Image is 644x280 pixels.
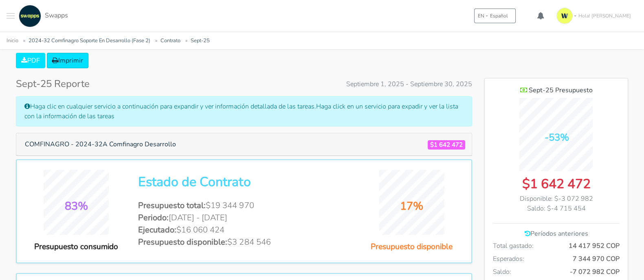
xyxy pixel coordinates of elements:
span: 14 417 952 COP [569,241,620,251]
div: Presupuesto consumido [26,241,126,253]
img: isotipo-3-3e143c57.png [556,8,573,24]
span: Presupuesto disponible: [138,237,227,247]
span: Septiembre 1, 2025 - Septiembre 30, 2025 [346,79,472,89]
div: Disponible: $-3 072 982 [493,194,620,204]
a: Sept-25 [191,37,210,44]
li: $3 284 546 [138,236,349,248]
h2: Estado de Contrato [138,174,349,190]
a: Contrato [160,37,180,44]
span: Esperados: [493,254,524,264]
span: $1 642 472 [428,140,465,150]
a: Imprimir [47,53,88,68]
div: Saldo: $-4 715 454 [493,204,620,213]
span: Total gastado: [493,241,534,251]
button: ENEspañol [474,9,516,23]
span: -7 072 982 COP [570,267,620,277]
div: Haga clic en cualquier servicio a continuación para expandir y ver información detallada de las t... [16,96,472,126]
li: [DATE] - [DATE] [138,212,349,224]
button: Toggle navigation menu [7,5,15,27]
span: Periodo: [138,212,169,223]
a: Swapps [17,5,68,27]
span: Saldo: [493,267,511,277]
a: Hola! [PERSON_NAME] [553,4,637,27]
div: $1 642 472 [493,174,620,194]
a: 2024-32 Comfinagro Soporte En Desarrollo (Fase 2) [29,37,150,44]
li: $16 060 424 [138,224,349,236]
h6: Períodos anteriores [493,230,620,238]
img: swapps-linkedin-v2.jpg [19,5,41,27]
span: 7 344 970 COP [573,254,620,264]
h4: Sept-25 Reporte [16,78,90,90]
div: Presupuesto disponible [362,241,461,253]
span: Swapps [45,11,68,20]
span: Español [490,12,508,20]
span: Ejecutado: [138,224,176,235]
a: Inicio [7,37,18,44]
span: Presupuesto total: [138,200,206,211]
span: Sept-25 Presupuesto [528,86,592,95]
span: Hola! [PERSON_NAME] [578,12,631,20]
a: PDF [16,53,45,68]
button: COMFINAGRO - 2024-32A Comfinagro Desarrollo [20,137,181,152]
li: $19 344 970 [138,200,349,212]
